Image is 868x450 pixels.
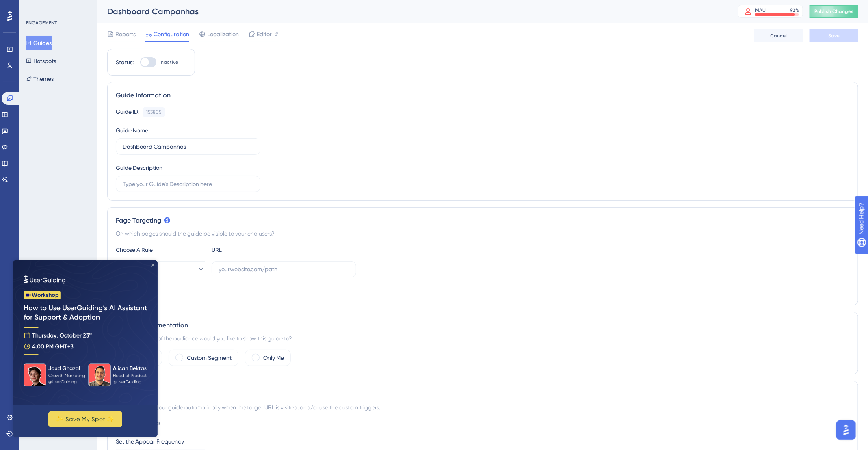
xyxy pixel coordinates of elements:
button: Cancel [754,29,803,42]
span: Publish Changes [814,8,853,15]
div: On which pages should the guide be visible to your end users? [116,229,850,238]
input: Type your Guide’s Description here [123,180,253,188]
span: Cancel [771,32,787,39]
button: Guides [26,36,52,50]
div: Audience Segmentation [116,320,850,330]
span: Localization [207,29,239,39]
span: Editor [257,29,272,39]
span: Need Help? [19,2,51,12]
span: Save [828,32,840,39]
div: 92 % [790,7,799,13]
span: Inactive [160,59,178,65]
div: Page Targeting [116,216,850,225]
label: Custom Segment [187,353,232,363]
div: Dashboard Campanhas [107,6,718,17]
input: Type your Guide’s Name here [123,142,253,151]
div: Status: [116,57,134,67]
button: equals [116,261,205,277]
div: You can trigger your guide automatically when the target URL is visited, and/or use the custom tr... [116,402,850,412]
div: 153805 [146,109,161,115]
iframe: UserGuiding AI Assistant Launcher [834,418,858,442]
button: Save [810,29,858,42]
button: Hotspots [26,54,56,68]
div: Guide Information [116,91,850,100]
div: Guide Name [116,125,148,135]
div: Guide Description [116,163,162,173]
button: ✨ Save My Spot!✨ [35,151,109,167]
input: yourwebsite.com/path [219,265,349,274]
div: Guide ID: [116,107,139,117]
label: Only Me [263,353,284,363]
div: Close Preview [138,3,141,6]
div: Which segment of the audience would you like to show this guide to? [116,333,850,343]
div: Choose A Rule [116,245,205,255]
div: MAU [755,7,766,13]
div: URL [212,245,301,255]
button: Themes [26,71,54,86]
button: Publish Changes [810,5,858,18]
span: Reports [115,29,136,39]
div: ENGAGEMENT [26,19,57,26]
div: Trigger [116,389,850,399]
span: Configuration [154,29,189,39]
div: Set the Appear Frequency [116,437,850,446]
